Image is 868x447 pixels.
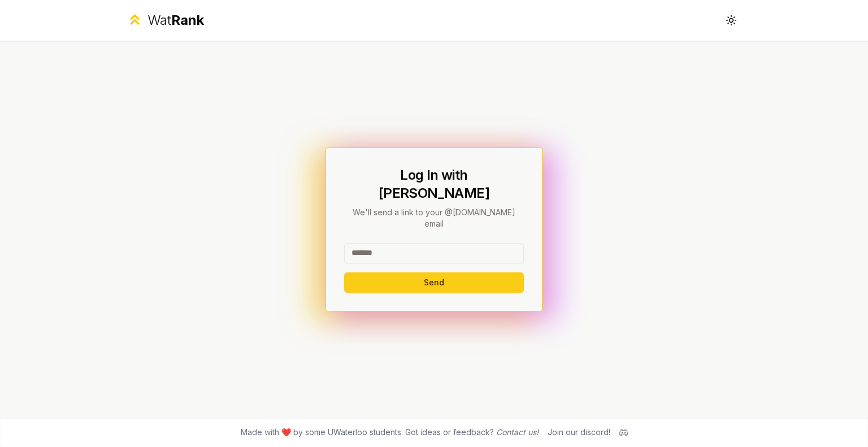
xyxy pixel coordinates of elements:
[344,207,524,229] p: We'll send a link to your @[DOMAIN_NAME] email
[344,272,524,293] button: Send
[127,11,204,29] a: WatRank
[496,427,539,437] a: Contact us!
[171,12,204,28] span: Rank
[548,427,610,438] div: Join our discord!
[241,427,539,438] span: Made with ❤️ by some UWaterloo students. Got ideas or feedback?
[147,11,204,29] div: Wat
[344,166,524,202] h1: Log In with [PERSON_NAME]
